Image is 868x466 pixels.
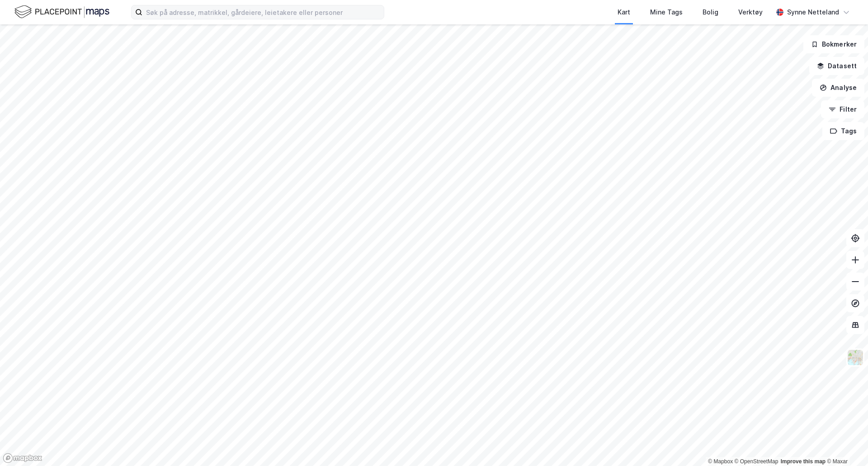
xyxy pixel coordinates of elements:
[823,423,868,466] iframe: Chat Widget
[650,7,683,18] div: Mine Tags
[142,5,384,19] input: Søk på adresse, matrikkel, gårdeiere, leietakere eller personer
[821,100,864,118] button: Filter
[787,7,839,18] div: Synne Netteland
[738,7,763,18] div: Verktøy
[822,122,864,140] button: Tags
[618,7,630,18] div: Kart
[708,458,733,465] a: Mapbox
[847,349,864,366] img: Z
[812,79,864,97] button: Analyse
[735,458,778,465] a: OpenStreetMap
[803,35,864,53] button: Bokmerker
[823,423,868,466] div: Kontrollprogram for chat
[809,57,864,75] button: Datasett
[781,458,826,465] a: Improve this map
[3,453,42,463] a: Mapbox homepage
[14,4,109,20] img: logo.f888ab2527a4732fd821a326f86c7f29.svg
[703,7,718,18] div: Bolig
